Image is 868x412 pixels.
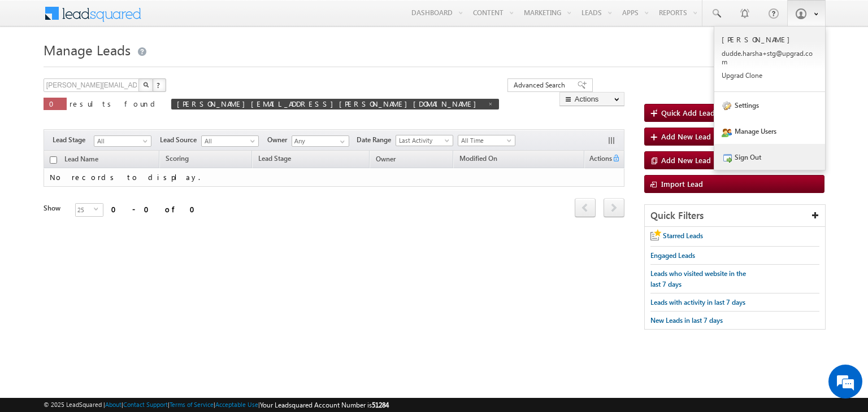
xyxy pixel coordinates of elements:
span: All Time [458,135,512,146]
a: Terms of Service [170,401,214,408]
img: Search [143,82,149,87]
textarea: Type your message and click 'Submit' [15,104,206,314]
a: Last Activity [396,135,453,146]
span: Quick Add Lead [661,108,715,117]
span: prev [575,198,596,217]
span: Modified On [459,154,497,163]
a: All [94,135,151,147]
span: results found [70,99,159,108]
span: Advanced Search [514,80,568,90]
a: Modified On [454,152,503,167]
span: Lead Stage [258,154,291,163]
span: Owner [376,155,396,163]
span: Lead Source [160,135,201,145]
span: Engaged Leads [650,251,695,260]
a: Show All Items [334,136,348,147]
em: Submit [166,324,205,339]
span: 25 [76,204,94,216]
span: 0 [49,99,61,108]
a: [PERSON_NAME] dudde.harsha+stg@upgrad.com Upgrad Clone [714,27,825,92]
span: Manage Leads [44,41,131,59]
span: Leads who visited website in the last 7 days [650,269,746,288]
a: Manage Users [714,118,825,144]
span: select [94,207,103,212]
a: All Time [458,135,515,146]
span: Import Lead [661,179,703,189]
span: next [604,198,624,217]
span: New Leads in last 7 days [650,316,723,325]
a: Scoring [160,152,194,167]
a: Sign Out [714,144,825,170]
input: Check all records [50,156,57,164]
div: Minimize live chat window [185,6,212,33]
a: Contact Support [123,401,168,408]
button: ? [153,78,166,92]
span: All [94,136,148,146]
a: prev [575,199,596,217]
td: No records to display. [44,168,624,187]
a: Lead Name [59,153,104,168]
span: Scoring [166,154,189,163]
span: All [202,136,255,146]
span: Add New Lead [661,155,711,165]
a: Lead Stage [253,152,297,167]
button: Actions [559,92,624,106]
div: Show [44,203,66,213]
p: Upgra d Clone [722,71,818,80]
p: [PERSON_NAME] [722,34,818,44]
div: Quick Filters [645,205,825,227]
span: Leads with activity in last 7 days [650,298,745,306]
span: Last Activity [396,135,450,146]
a: Settings [714,92,825,118]
span: Lead Stage [53,135,94,145]
a: About [105,401,121,408]
img: d_60004797649_company_0_60004797649 [19,59,47,74]
span: 51284 [372,401,389,409]
div: 0 - 0 of 0 [111,203,202,216]
span: Date Range [357,135,396,145]
span: Add New Lead [661,132,711,141]
span: [PERSON_NAME][EMAIL_ADDRESS][PERSON_NAME][DOMAIN_NAME] [177,99,482,108]
a: All [201,135,259,147]
span: Actions [585,152,612,167]
span: Owner [267,135,292,145]
div: Leave a message [59,59,190,74]
a: next [604,199,624,217]
span: ? [157,80,162,90]
a: Acceptable Use [215,401,258,408]
p: dudde .hars ha+st g@upg rad.c om [722,49,818,66]
span: Your Leadsquared Account Number is [260,401,389,409]
span: © 2025 LeadSquared | | | | | [44,400,389,410]
span: Starred Leads [663,231,703,240]
input: Type to Search [292,135,349,147]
